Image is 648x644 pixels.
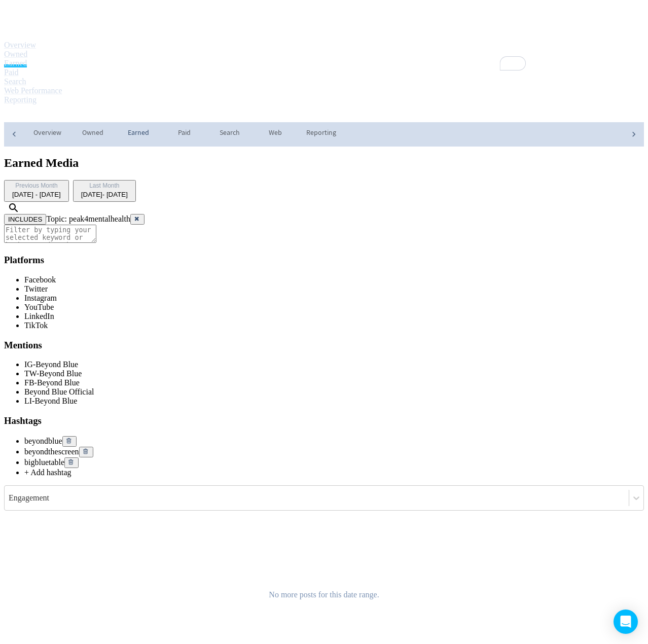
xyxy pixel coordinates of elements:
button: Beyond Blue [12,106,81,122]
a: Owned [70,122,116,147]
a: Earned [4,59,27,67]
a: Search [4,77,26,86]
button: Previous Month[DATE] - [DATE] [4,180,69,202]
a: Reporting [298,122,344,147]
div: Previous Month [12,182,61,191]
button: Last Month[DATE]- [DATE] [73,180,136,202]
span: LI-Beyond Blue [24,397,77,405]
a: Earned [116,122,161,147]
h3: Platforms [4,255,644,266]
a: Reporting [4,95,37,104]
span: beyondthescreen [24,447,79,456]
span: beyondblue [24,437,62,445]
div: [DATE] - [DATE] [12,191,61,198]
span: Topic: peak4mentalhealth [46,214,130,223]
h3: Mentions [4,340,644,351]
div: [DATE] - [DATE] [81,191,128,198]
span: IG-Beyond Blue [24,360,78,369]
span: bigbluetable [24,458,64,467]
span: Facebook [24,275,56,284]
a: Paid [4,68,18,77]
span: Twitter [24,284,48,293]
a: Web [253,122,298,147]
a: Search [207,122,253,147]
div: Last Month [81,182,128,191]
span: FB-Beyond Blue [24,378,80,387]
h1: Earned Media [4,156,644,170]
span: TW-Beyond Blue [24,369,82,378]
span: expand_more [67,108,79,120]
span: Instagram [24,294,57,302]
a: Web Performance [4,86,62,95]
span: YouTube [24,303,54,311]
span: TikTok [24,321,48,330]
h3: Hashtags [4,415,644,426]
p: No more posts for this date range. [269,590,379,599]
span: Beyond Blue Official [24,387,94,396]
span: Beyond Blue [15,106,64,122]
a: Overview [4,41,36,49]
span: + Add hashtag [24,468,71,477]
a: Owned [4,50,27,58]
span: LinkedIn [24,312,54,320]
div: Open Intercom Messenger [614,610,638,634]
button: INCLUDES [4,214,46,225]
a: Overview [24,122,70,147]
textarea: To enrich screen reader interactions, please activate Accessibility in Grammarly extension settings [4,225,96,243]
a: Paid [161,122,207,147]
